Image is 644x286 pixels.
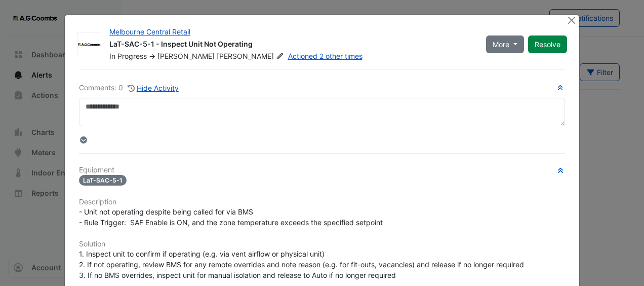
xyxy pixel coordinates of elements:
img: AG Coombs [77,40,101,50]
fa-layers: More [79,136,88,144]
button: Resolve [528,35,567,53]
span: In Progress [109,52,147,60]
span: - Unit not operating despite being called for via BMS - Rule Trigger: SAF Enable is ON, and the z... [79,207,383,227]
a: Actioned 2 other times [288,52,363,60]
button: Hide Activity [127,82,179,94]
span: [PERSON_NAME] [157,52,215,60]
button: Close [567,15,577,25]
span: LaT-SAC-5-1 [79,175,127,186]
span: [PERSON_NAME] [217,51,286,61]
button: More [486,35,524,53]
a: Melbourne Central Retail [109,27,190,36]
h6: Equipment [79,166,565,174]
h6: Solution [79,240,565,248]
span: -> [149,52,155,60]
h6: Description [79,198,565,206]
span: 1. Inspect unit to confirm if operating (e.g. via vent airflow or physical unit) 2. If not operat... [79,249,524,279]
span: More [493,39,509,50]
div: LaT-SAC-5-1 - Inspect Unit Not Operating [109,39,474,51]
div: Comments: 0 [79,82,179,94]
